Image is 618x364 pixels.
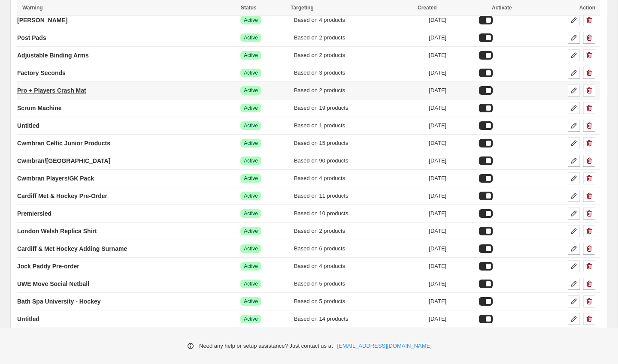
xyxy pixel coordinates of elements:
div: Based on 4 products [294,174,424,183]
a: Untitled [17,119,39,132]
span: Active [244,122,258,129]
div: Based on 4 products [294,16,424,24]
span: Activate [492,5,512,11]
p: [PERSON_NAME] [17,16,67,24]
div: Based on 4 products [294,262,424,271]
div: Based on 90 products [294,156,424,165]
p: Premiersled [17,209,51,218]
span: Active [244,263,258,270]
div: [DATE] [429,209,474,218]
div: [DATE] [429,156,474,165]
div: [DATE] [429,139,474,147]
span: Active [244,17,258,24]
span: Active [244,280,258,287]
span: Active [244,105,258,111]
p: Adjustable Binding Arms [17,51,89,60]
span: Created [418,5,437,11]
div: [DATE] [429,69,474,77]
span: Active [244,87,258,94]
a: Adjustable Binding Arms [17,48,89,62]
p: Cwmbran Players/GK Pack [17,174,94,183]
p: Cwmbran Celtic Junior Products [17,139,110,147]
p: Cardiff & Met Hockey Adding Surname [17,244,127,253]
a: Cwmbran Players/GK Pack [17,171,94,185]
div: Based on 2 products [294,33,424,42]
span: Targeting [291,5,314,11]
a: London Welsh Replica Shirt [17,224,97,238]
span: Active [244,245,258,252]
p: Pro + Players Crash Mat [17,86,86,95]
a: Post Pads [17,31,46,45]
div: [DATE] [429,280,474,288]
p: Cwmbran/[GEOGRAPHIC_DATA] [17,156,110,165]
a: Scrum Machine [17,101,61,115]
div: Based on 2 products [294,227,424,235]
span: Active [244,157,258,164]
div: [DATE] [429,33,474,42]
div: Based on 6 products [294,244,424,253]
span: Active [244,69,258,76]
p: UWE Move Social Netball [17,280,89,288]
a: Jock Paddy Pre-order [17,259,79,273]
div: Based on 1 products [294,121,424,130]
div: [DATE] [429,297,474,306]
a: Cardiff Met & Hockey Pre-Order [17,189,107,203]
div: Based on 11 products [294,192,424,200]
span: Active [244,210,258,217]
a: Pro + Players Crash Mat [17,84,86,97]
div: [DATE] [429,121,474,130]
a: Bath Spa University - Hockey [17,295,101,308]
a: Factory Seconds [17,66,66,80]
div: [DATE] [429,244,474,253]
div: Based on 14 products [294,315,424,323]
a: Cardiff & Met Hockey Adding Surname [17,242,127,256]
span: Active [244,140,258,147]
span: Status [241,5,257,11]
div: [DATE] [429,192,474,200]
a: Cwmbran/[GEOGRAPHIC_DATA] [17,154,110,168]
a: UWE Move Social Netball [17,277,89,291]
a: Untitled [17,312,39,326]
span: Active [244,298,258,305]
div: [DATE] [429,315,474,323]
div: Based on 5 products [294,297,424,306]
a: Premiersled [17,207,51,220]
span: Active [244,316,258,322]
p: Scrum Machine [17,104,61,112]
div: [DATE] [429,174,474,183]
div: [DATE] [429,51,474,60]
span: Active [244,175,258,182]
div: Based on 5 products [294,280,424,288]
div: Based on 3 products [294,69,424,77]
span: Action [579,5,595,11]
p: Untitled [17,315,39,323]
div: Based on 2 products [294,86,424,95]
div: Based on 19 products [294,104,424,112]
p: Post Pads [17,33,46,42]
div: Based on 2 products [294,51,424,60]
div: [DATE] [429,227,474,235]
div: Based on 15 products [294,139,424,147]
p: Untitled [17,121,39,130]
div: [DATE] [429,86,474,95]
span: Active [244,193,258,199]
a: [PERSON_NAME] [17,13,67,27]
div: [DATE] [429,262,474,271]
div: [DATE] [429,16,474,24]
a: [EMAIL_ADDRESS][DOMAIN_NAME] [337,342,432,350]
p: Bath Spa University - Hockey [17,297,101,306]
div: [DATE] [429,104,474,112]
p: Cardiff Met & Hockey Pre-Order [17,192,107,200]
span: Warning [22,5,43,11]
span: Active [244,228,258,235]
p: London Welsh Replica Shirt [17,227,97,235]
div: Based on 10 products [294,209,424,218]
a: Cwmbran Celtic Junior Products [17,136,110,150]
p: Factory Seconds [17,69,66,77]
p: Jock Paddy Pre-order [17,262,79,271]
span: Active [244,52,258,59]
span: Active [244,34,258,41]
